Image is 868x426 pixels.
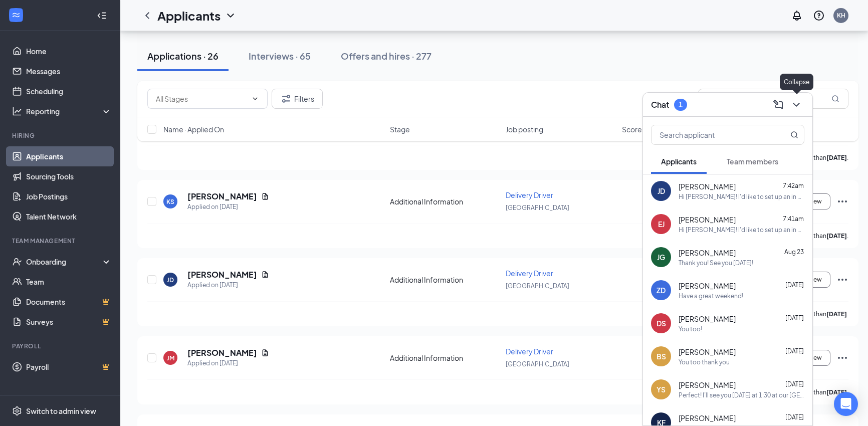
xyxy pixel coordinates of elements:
[826,310,847,318] b: [DATE]
[26,406,96,416] div: Switch to admin view
[26,257,103,267] div: Onboarding
[651,99,669,110] h3: Chat
[658,219,665,229] div: EJ
[658,186,665,196] div: JD
[390,196,500,206] div: Additional Information
[657,384,666,394] div: YS
[679,192,804,201] div: Hi [PERSON_NAME]! I'd like to set up an in person with you this week. Please let me know a couple...
[166,197,174,206] div: KS
[784,248,804,256] span: Aug 23
[187,280,269,290] div: Applied on [DATE]
[390,124,410,134] span: Stage
[26,166,112,186] a: Sourcing Tools
[187,347,257,358] h5: [PERSON_NAME]
[26,106,112,116] div: Reporting
[26,41,112,61] a: Home
[12,406,22,416] svg: Settings
[506,360,569,368] span: [GEOGRAPHIC_DATA]
[187,202,269,212] div: Applied on [DATE]
[157,7,221,24] h1: Applicants
[506,204,569,211] span: [GEOGRAPHIC_DATA]
[506,269,553,278] span: Delivery Driver
[831,95,839,103] svg: MagnifyingGlass
[147,50,219,62] div: Applications · 26
[785,380,804,388] span: [DATE]
[790,99,802,111] svg: ChevronDown
[390,353,500,363] div: Additional Information
[783,182,804,189] span: 7:42am
[97,11,107,21] svg: Collapse
[785,314,804,322] span: [DATE]
[390,275,500,285] div: Additional Information
[12,131,110,140] div: Hiring
[11,10,21,20] svg: WorkstreamLogo
[141,10,153,22] svg: ChevronLeft
[26,146,112,166] a: Applicants
[785,413,804,421] span: [DATE]
[167,354,174,362] div: JM
[12,342,110,350] div: Payroll
[657,318,666,328] div: DS
[826,232,847,240] b: [DATE]
[679,325,702,333] div: You too!
[679,181,736,191] span: [PERSON_NAME]
[790,131,798,139] svg: MagnifyingGlass
[12,257,22,267] svg: UserCheck
[187,269,257,280] h5: [PERSON_NAME]
[506,190,553,199] span: Delivery Driver
[837,11,845,20] div: KH
[679,226,804,234] div: Hi [PERSON_NAME]! I'd like to set up an in person interview with you this week. I have some avail...
[836,274,848,286] svg: Ellipses
[26,61,112,81] a: Messages
[26,272,112,292] a: Team
[679,314,736,324] span: [PERSON_NAME]
[785,347,804,355] span: [DATE]
[698,89,848,109] input: Search in applications
[261,271,269,279] svg: Document
[26,357,112,377] a: PayrollCrown
[679,281,736,291] span: [PERSON_NAME]
[12,106,22,116] svg: Analysis
[187,358,269,368] div: Applied on [DATE]
[156,93,247,104] input: All Stages
[272,89,323,109] button: Filter Filters
[679,358,730,366] div: You too thank you
[26,312,112,332] a: SurveysCrown
[661,157,697,166] span: Applicants
[679,259,753,267] div: Thank you! See you [DATE]!
[167,276,174,284] div: JD
[783,215,804,223] span: 7:41am
[679,347,736,357] span: [PERSON_NAME]
[341,50,431,62] div: Offers and hires · 277
[261,349,269,357] svg: Document
[657,351,666,361] div: BS
[679,248,736,258] span: [PERSON_NAME]
[506,282,569,290] span: [GEOGRAPHIC_DATA]
[506,124,543,134] span: Job posting
[785,281,804,289] span: [DATE]
[652,125,770,144] input: Search applicant
[280,93,292,105] svg: Filter
[836,352,848,364] svg: Ellipses
[251,95,259,103] svg: ChevronDown
[12,237,110,245] div: Team Management
[772,99,784,111] svg: ComposeMessage
[826,154,847,161] b: [DATE]
[679,215,736,225] span: [PERSON_NAME]
[679,380,736,390] span: [PERSON_NAME]
[679,292,743,300] div: Have a great weekend!
[834,392,858,416] div: Open Intercom Messenger
[26,292,112,312] a: DocumentsCrown
[791,10,803,22] svg: Notifications
[836,195,848,207] svg: Ellipses
[26,81,112,101] a: Scheduling
[163,124,224,134] span: Name · Applied On
[622,124,642,134] span: Score
[657,252,665,262] div: JG
[249,50,311,62] div: Interviews · 65
[26,206,112,227] a: Talent Network
[727,157,778,166] span: Team members
[506,347,553,356] span: Delivery Driver
[770,97,786,113] button: ComposeMessage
